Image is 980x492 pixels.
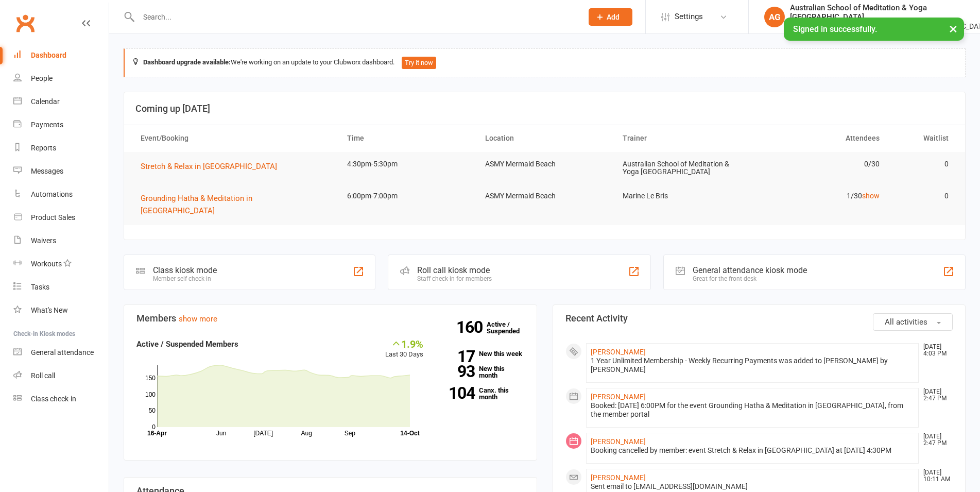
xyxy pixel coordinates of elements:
strong: 104 [439,385,475,401]
a: General attendance kiosk mode [13,341,109,364]
div: We're working on an update to your Clubworx dashboard. [124,48,966,77]
td: Australian School of Meditation & Yoga [GEOGRAPHIC_DATA] [613,152,751,184]
div: Product Sales [31,213,75,222]
button: Stretch & Relax in [GEOGRAPHIC_DATA] [141,160,284,173]
td: 0 [889,152,958,176]
td: 4:30pm-5:30pm [338,152,475,176]
div: Last 30 Days [385,338,423,360]
th: Time [338,125,475,151]
div: Class kiosk mode [153,265,217,275]
a: People [13,67,109,90]
div: Member self check-in [153,275,217,282]
a: [PERSON_NAME] [591,393,646,401]
input: Search... [135,10,575,24]
h3: Recent Activity [565,313,953,324]
div: People [31,74,53,82]
span: Settings [675,5,703,28]
th: Event/Booking [131,125,338,151]
div: General attendance kiosk mode [693,265,807,275]
div: Tasks [31,283,49,291]
a: Roll call [13,364,109,387]
td: Marine Le Bris [613,184,751,208]
div: Reports [31,144,56,152]
span: All activities [885,317,927,327]
a: Messages [13,160,109,183]
a: Tasks [13,276,109,299]
a: Automations [13,183,109,206]
div: Great for the front desk [693,275,807,282]
td: 0/30 [751,152,889,176]
div: Payments [31,121,63,129]
a: Payments [13,113,109,137]
span: Grounding Hatha & Meditation in [GEOGRAPHIC_DATA] [141,194,252,215]
div: 1.9% [385,338,423,349]
th: Trainer [613,125,751,151]
div: Waivers [31,236,56,245]
div: Automations [31,190,73,198]
div: Workouts [31,260,62,268]
a: 104Canx. this month [439,387,524,400]
div: Roll call kiosk mode [417,265,492,275]
td: ASMY Mermaid Beach [476,152,613,176]
div: Roll call [31,371,55,380]
td: 1/30 [751,184,889,208]
strong: Dashboard upgrade available: [143,58,231,66]
th: Attendees [751,125,889,151]
div: Class check-in [31,395,76,403]
a: [PERSON_NAME] [591,437,646,446]
a: Dashboard [13,44,109,67]
strong: 93 [439,364,475,379]
a: show more [179,314,217,324]
a: 160Active / Suspended [487,313,532,342]
a: Calendar [13,90,109,113]
strong: 160 [456,319,487,335]
span: Add [607,13,620,21]
a: 93New this month [439,365,524,379]
a: Clubworx [12,10,38,36]
strong: 17 [439,349,475,364]
button: Try it now [402,57,436,69]
td: ASMY Mermaid Beach [476,184,613,208]
h3: Members [136,313,524,324]
button: × [944,18,962,40]
h3: Coming up [DATE] [135,104,954,114]
span: Signed in successfully. [793,24,877,34]
a: [PERSON_NAME] [591,348,646,356]
a: [PERSON_NAME] [591,473,646,482]
div: Staff check-in for members [417,275,492,282]
td: 0 [889,184,958,208]
span: Sent email to [EMAIL_ADDRESS][DOMAIN_NAME] [591,482,748,490]
button: Add [589,8,632,26]
a: Reports [13,137,109,160]
a: Workouts [13,252,109,276]
time: [DATE] 2:47 PM [918,433,952,447]
a: 17New this week [439,350,524,357]
time: [DATE] 2:47 PM [918,388,952,402]
button: All activities [873,313,953,331]
a: Product Sales [13,206,109,229]
div: What's New [31,306,68,314]
strong: Active / Suspended Members [136,340,238,349]
a: Waivers [13,229,109,252]
div: Messages [31,167,63,175]
button: Grounding Hatha & Meditation in [GEOGRAPHIC_DATA] [141,192,329,217]
a: What's New [13,299,109,322]
div: Dashboard [31,51,66,59]
th: Location [476,125,613,151]
a: Class kiosk mode [13,387,109,411]
div: AG [764,7,785,27]
time: [DATE] 10:11 AM [918,469,952,483]
th: Waitlist [889,125,958,151]
div: Booking cancelled by member: event Stretch & Relax in [GEOGRAPHIC_DATA] at [DATE] 4:30PM [591,446,915,455]
div: Booked: [DATE] 6:00PM for the event Grounding Hatha & Meditation in [GEOGRAPHIC_DATA], from the m... [591,401,915,419]
time: [DATE] 4:03 PM [918,344,952,357]
td: 6:00pm-7:00pm [338,184,475,208]
span: Stretch & Relax in [GEOGRAPHIC_DATA] [141,162,277,171]
div: General attendance [31,348,94,357]
a: show [862,192,880,200]
div: 1 Year Unlimited Membership - Weekly Recurring Payments was added to [PERSON_NAME] by [PERSON_NAME] [591,357,915,374]
div: Calendar [31,97,60,106]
